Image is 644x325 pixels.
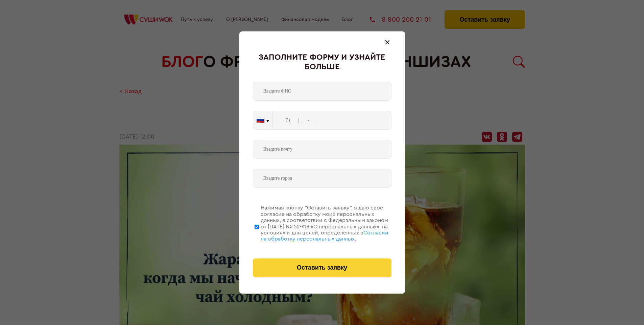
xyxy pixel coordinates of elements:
[253,140,391,159] input: Введите почту
[253,82,391,101] input: Введите ФИО
[253,53,391,72] div: Заполните форму и узнайте больше
[261,230,388,242] span: Согласии на обработку персональных данных
[261,205,391,242] div: Нажимая кнопку “Оставить заявку”, я даю свое согласие на обработку моих персональных данных, в со...
[273,111,391,130] input: +7 (___) ___-____
[253,111,272,129] button: 🇷🇺
[253,169,391,188] input: Введите город
[253,258,391,277] button: Оставить заявку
